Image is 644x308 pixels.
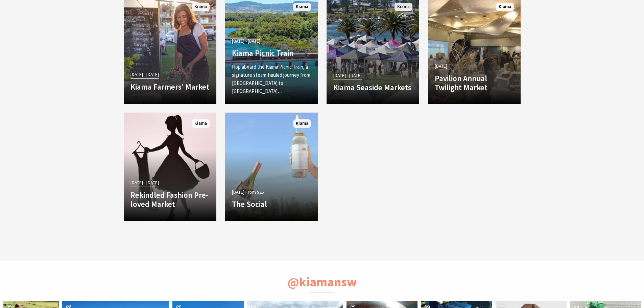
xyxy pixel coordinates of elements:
p: Hop aboard the Kiama Picnic Train, a signature steam-hauled journey from [GEOGRAPHIC_DATA] to [GE... [232,63,311,95]
span: [DATE] - [DATE] [333,72,362,79]
h4: Kiama Seaside Markets [333,83,412,92]
span: [DATE] - [DATE] [232,37,260,45]
a: [DATE] From $25 The Social Kiama [225,113,318,221]
a: @kiamansw [287,274,357,290]
p: Set against a stunning coastal backdrop, the Kiama Farmers’ Market is a weekly must-visit…. [130,96,210,121]
span: [DATE] [232,188,244,196]
span: Kiama [395,3,412,11]
span: Kiama [192,119,210,128]
a: [DATE] - [DATE] Rekindled Fashion Pre-loved Market Kiama [124,113,216,221]
span: Kiama [192,3,210,11]
h4: The Social [232,199,311,209]
span: [DATE] - [DATE] [130,179,159,187]
span: [DATE] - [DATE] [130,71,159,78]
h4: Pavilion Annual Twilight Market [435,74,514,92]
span: [DATE] [435,62,447,70]
span: Kiama [293,119,311,128]
h4: Rekindled Fashion Pre-loved Market [130,190,210,209]
span: Kiama [496,3,514,11]
h4: Kiama Picnic Train [232,48,311,58]
h4: Kiama Farmers’ Market [130,82,210,92]
span: From $25 [245,188,264,196]
span: Kiama [293,3,311,11]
